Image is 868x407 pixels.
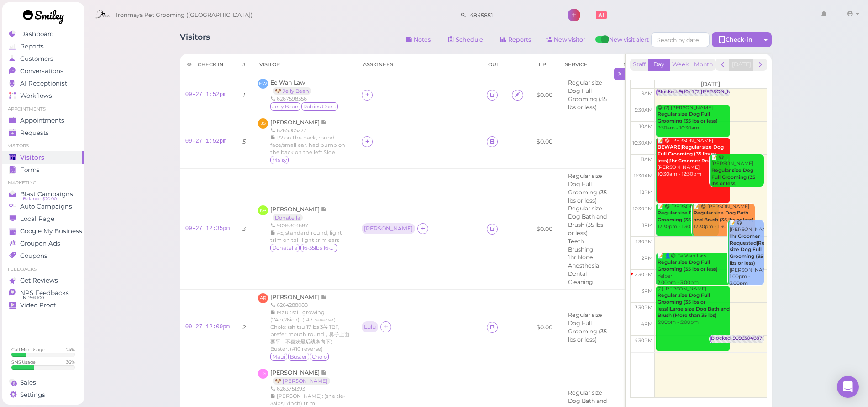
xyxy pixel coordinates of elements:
td: $0.00 [531,75,558,115]
li: 1hr None Anesthesia Dental Cleaning [566,253,611,286]
span: Jelly Bean [270,102,300,111]
span: New visit alert [609,36,649,49]
a: Forms [2,164,84,176]
a: AI Receptionist [2,77,84,90]
a: 🐶 [PERSON_NAME] [273,377,330,385]
th: Service [558,54,616,75]
th: Out [481,54,506,75]
span: Note [321,119,327,126]
span: Get Reviews [20,277,58,284]
span: Maisy [270,156,289,164]
a: Schedule [441,32,491,47]
span: Donatella [270,244,300,252]
button: [DATE] [729,59,754,71]
span: Ironmaya Pet Grooming ([GEOGRAPHIC_DATA]) [116,2,253,28]
span: [PERSON_NAME] [270,369,321,376]
div: 6265005222 [270,127,351,134]
a: 09-27 1:52pm [185,91,226,98]
h1: Visitors [180,32,210,49]
div: # [242,61,246,68]
button: prev [715,59,730,71]
a: Groupon Ads [2,237,84,250]
li: Regular size Dog Full Grooming (35 lbs or less) [566,172,611,204]
a: Auto Campaigns [2,200,84,213]
div: Call Min. Usage [11,347,45,353]
button: Notes [399,32,438,47]
a: Video Proof [2,299,84,311]
span: Auto Campaigns [20,203,72,210]
li: Appointments [2,106,84,112]
span: 12:30pm [633,206,652,212]
div: Blocked: 9096304687FgBIG/ 3104031253 • appointment [711,335,843,342]
a: Customers [2,53,84,65]
a: Workflows [2,90,84,102]
span: [PERSON_NAME] [270,294,321,300]
span: Note [321,294,327,300]
th: Assignees [356,54,481,75]
input: Search by date [651,32,710,47]
a: Google My Business [2,225,84,237]
span: Local Page [20,215,54,223]
span: Note [321,206,327,213]
span: EW [258,79,268,89]
span: Customers [20,55,53,63]
span: 12pm [640,189,652,195]
span: Sales [20,379,36,386]
div: Lulu [364,324,376,330]
li: Regular size Dog Full Grooming (35 lbs or less) [566,79,611,111]
div: 📝 😋 [PERSON_NAME] [PERSON_NAME] 1:00pm - 3:00pm [729,220,764,287]
a: [PERSON_NAME] Donatella [270,206,327,221]
div: 24 % [66,347,75,353]
b: Regular size Dog Full Grooming (35 lbs or less) [711,167,755,187]
li: Teeth Brushing [566,237,611,254]
div: [PERSON_NAME] [362,223,417,235]
a: Sales [2,376,84,389]
span: [PERSON_NAME] [270,119,321,126]
span: Maui: still growing (74lb,26ich)（ #7 reverse）Cholo: (shitsu 17lbs 3/4 TBF, prefer mouth round，鼻子上... [270,309,349,352]
span: AI Receptionist [20,80,67,87]
span: 1:30pm [636,239,652,245]
a: Coupons [2,250,84,262]
b: Regular size Dog Bath and Brush (35 lbs or less) [694,210,754,223]
button: Month [691,59,715,71]
span: [DATE] [701,80,720,87]
button: Week [669,59,692,71]
th: Visitor [253,54,356,75]
div: 📝 😋 [PERSON_NAME] 11:00am - 12:00pm [711,154,763,194]
span: Workflows [20,92,52,100]
a: Settings [2,389,84,401]
th: Notes [616,54,675,75]
span: 10am [639,123,652,129]
span: Forms [20,166,40,174]
td: $0.00 [531,169,558,290]
span: 9am [642,91,652,96]
b: Regular size Dog Full Grooming (35 lbs or less)|Large size Dog Bath and Brush (More than 35 lbs) [658,292,730,318]
span: 3:30pm [635,305,652,311]
span: Cholo [310,353,329,361]
i: Agreement form [515,91,521,98]
button: Staff [630,59,648,71]
span: 2:30pm [635,272,652,278]
span: 3pm [642,288,652,294]
span: Note [321,369,327,376]
span: Balance: $20.00 [23,195,57,203]
span: 1/2 on the back, round face/small ear. had bump on the back on the left Side [270,134,345,155]
span: 4:30pm [634,337,652,343]
span: 4pm [641,321,652,327]
div: 6264288088 [270,301,351,309]
span: 1pm [642,222,652,228]
a: 09-27 12:00pm [185,324,230,330]
div: 😋 (2) [PERSON_NAME] 9:30am - 10:30am [657,105,730,132]
span: NPS® 100 [23,294,44,301]
td: $0.00 [531,289,558,365]
a: Blast Campaigns Balance: $20.00 [2,188,84,200]
span: Appointments [20,117,64,124]
span: 16-35lbs 16-20lbs [300,244,337,252]
span: PS [258,369,268,379]
div: 6263751393 [270,385,351,392]
a: Requests [2,127,84,139]
a: Donatella [273,214,303,221]
b: BEWARE|Regular size Dog Full Grooming (35 lbs or less)|1hr Groomer Requested [658,144,728,163]
li: Feedbacks [2,266,84,273]
div: Open Intercom Messenger [837,376,859,398]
